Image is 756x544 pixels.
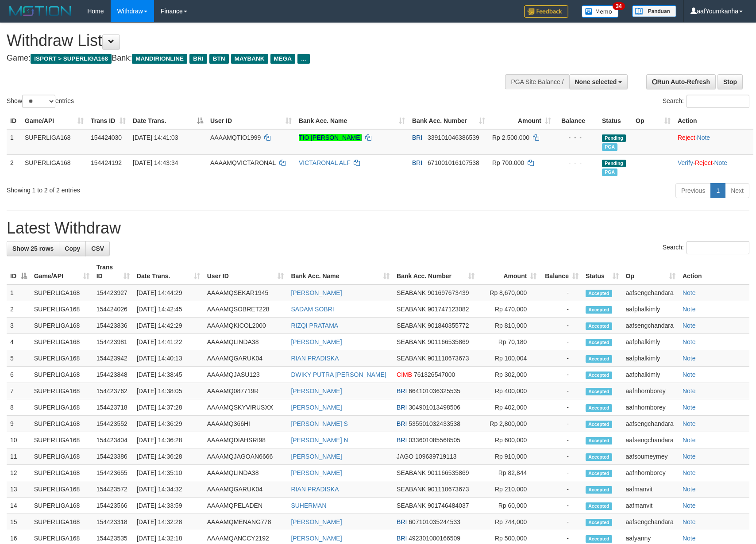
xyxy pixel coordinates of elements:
td: aafsengchandara [622,514,679,530]
td: AAAAMQLINDA38 [204,334,288,350]
span: Rp 2.500.000 [492,134,529,141]
span: BRI [397,420,407,427]
td: [DATE] 14:41:22 [133,334,204,350]
span: Marked by aafsengchandara [602,169,617,176]
td: Rp 470,000 [478,301,540,318]
a: CSV [85,241,110,256]
a: Note [683,289,696,296]
td: [DATE] 14:38:05 [133,383,204,399]
span: Accepted [586,388,612,395]
th: Action [674,113,753,129]
td: SUPERLIGA168 [31,350,93,367]
td: - [540,350,582,367]
td: Rp 100,004 [478,350,540,367]
td: AAAAMQKICOL2000 [204,318,288,334]
a: Note [683,338,696,345]
td: SUPERLIGA168 [31,416,93,432]
a: [PERSON_NAME] N [291,437,348,444]
span: BTN [209,54,229,64]
td: AAAAMQMENANG778 [204,514,288,530]
a: Note [683,322,696,329]
td: Rp 400,000 [478,383,540,399]
td: AAAAMQSOBRET228 [204,301,288,318]
td: AAAAMQSEKAR1945 [204,284,288,301]
td: SUPERLIGA168 [31,334,93,350]
a: DWIKY PUTRA [PERSON_NAME] [291,371,386,378]
span: Copy 607101035244533 to clipboard [409,518,460,525]
span: Accepted [586,372,612,379]
span: Copy 535501032433538 to clipboard [409,420,460,427]
td: 154423655 [93,465,133,481]
a: Note [683,371,696,378]
th: Bank Acc. Number: activate to sort column ascending [409,113,489,129]
span: ISPORT > SUPERLIGA168 [31,54,112,64]
span: MEGA [270,54,296,64]
span: Copy 901166535869 to clipboard [428,338,469,345]
td: 154423942 [93,350,133,367]
td: AAAAMQDIAHSRI98 [204,432,288,448]
a: Note [683,306,696,313]
span: SEABANK [397,306,426,313]
td: aafsengchandara [622,284,679,301]
a: VICTARONAL ALF [299,159,351,166]
td: aafmanvit [622,498,679,514]
td: [DATE] 14:36:28 [133,432,204,448]
td: AAAAMQ087719R [204,383,288,399]
span: Copy 664101036325535 to clipboard [409,387,460,395]
span: Copy 901697673439 to clipboard [428,289,469,296]
th: Game/API: activate to sort column ascending [31,259,93,284]
td: 1 [7,129,21,155]
td: aafmanvit [622,481,679,498]
td: aafphalkimly [622,301,679,318]
td: [DATE] 14:32:28 [133,514,204,530]
a: Note [683,420,696,427]
a: 1 [710,183,725,198]
a: SUHERMAN [291,502,326,509]
span: SEABANK [397,502,426,509]
th: Action [679,259,749,284]
td: [DATE] 14:36:29 [133,416,204,432]
td: 9 [7,416,31,432]
span: Marked by aafsengchandara [602,143,617,151]
span: [DATE] 14:41:03 [133,134,178,141]
a: Verify [678,159,693,166]
label: Search: [663,95,749,108]
a: Note [683,453,696,460]
span: Pending [602,160,626,167]
a: TIO [PERSON_NAME] [299,134,362,141]
span: 154424192 [91,159,122,166]
span: Copy 339101046386539 to clipboard [428,134,479,141]
span: SEABANK [397,355,426,362]
td: SUPERLIGA168 [31,301,93,318]
a: Note [683,486,696,493]
a: Note [714,159,727,166]
th: Trans ID: activate to sort column ascending [87,113,129,129]
td: SUPERLIGA168 [31,318,93,334]
td: 154423318 [93,514,133,530]
span: Copy 304901013498506 to clipboard [409,404,460,411]
span: BRI [397,387,407,395]
span: Copy 901110673673 to clipboard [428,486,469,493]
span: Accepted [586,437,612,444]
td: Rp 302,000 [478,367,540,383]
th: Amount: activate to sort column ascending [489,113,555,129]
span: Accepted [586,535,612,543]
span: Accepted [586,519,612,526]
span: Accepted [586,486,612,494]
span: Accepted [586,355,612,363]
td: - [540,334,582,350]
td: - [540,416,582,432]
span: Accepted [586,404,612,412]
a: Note [683,502,696,509]
span: Copy 901746484037 to clipboard [428,502,469,509]
div: - - - [558,133,595,142]
th: Balance [555,113,598,129]
a: [PERSON_NAME] [291,518,342,525]
td: SUPERLIGA168 [31,481,93,498]
td: AAAAMQ366HI [204,416,288,432]
td: 2 [7,301,31,318]
span: BRI [397,404,407,411]
td: 154423572 [93,481,133,498]
span: CIMB [397,371,412,378]
td: SUPERLIGA168 [21,129,87,155]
